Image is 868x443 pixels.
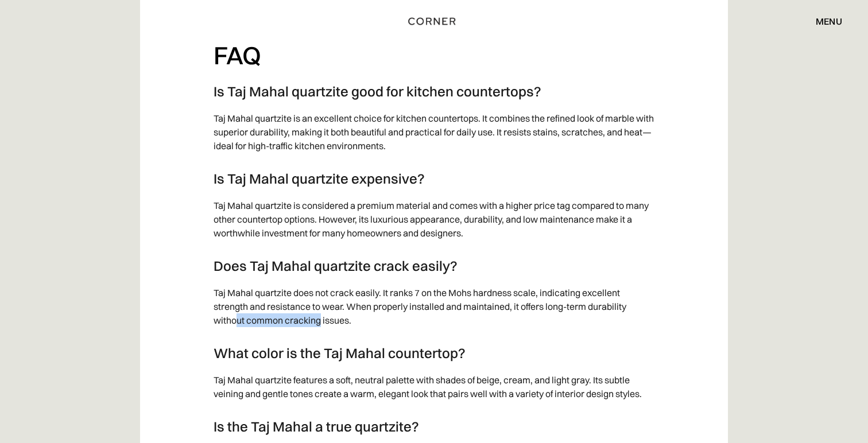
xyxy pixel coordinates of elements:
h3: Is Taj Mahal quartzite expensive? [214,170,654,187]
div: menu [816,17,842,26]
h3: Is Taj Mahal quartzite good for kitchen countertops? [214,83,654,100]
p: Taj Mahal quartzite features a soft, neutral palette with shades of beige, cream, and light gray.... [214,367,654,406]
h3: Is the Taj Mahal a true quartzite? [214,418,654,435]
p: Taj Mahal quartzite is an excellent choice for kitchen countertops. It combines the refined look ... [214,106,654,158]
div: menu [804,11,842,31]
p: Taj Mahal quartzite does not crack easily. It ranks 7 on the Mohs hardness scale, indicating exce... [214,280,654,333]
p: Taj Mahal quartzite is considered a premium material and comes with a higher price tag compared t... [214,193,654,246]
h3: Does Taj Mahal quartzite crack easily? [214,257,654,274]
a: home [401,14,467,29]
h2: FAQ [214,40,654,71]
h3: What color is the Taj Mahal countertop? [214,344,654,362]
